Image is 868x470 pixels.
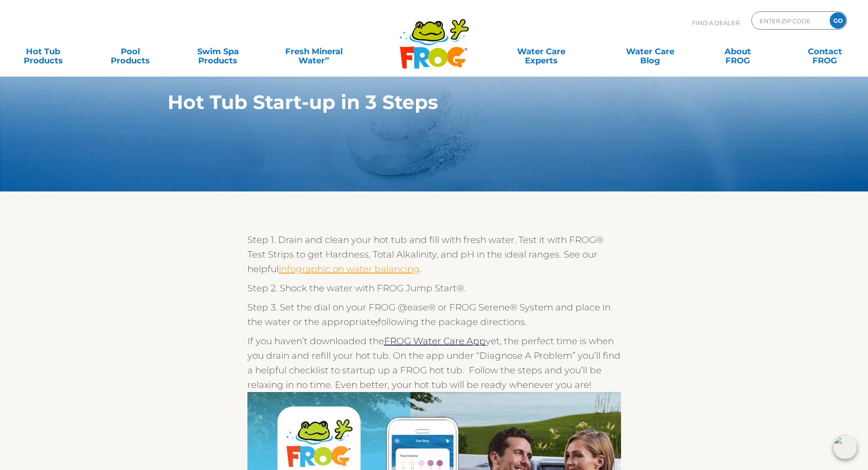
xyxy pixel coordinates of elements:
sup: ∞ [325,54,329,62]
p: Step 2. Shock the water with FROG Jump Start®. [247,281,621,295]
a: infographic on water balancing [279,263,420,274]
a: PoolProducts [97,42,164,61]
a: Hot TubProducts [9,42,77,61]
a: Swim SpaProducts [184,42,252,61]
input: GO [830,12,846,29]
a: AboutFROG [704,42,771,61]
a: Water CareExperts [486,42,596,61]
p: Step 1. Drain and clean your hot tub and fill with fresh water. Test it with FROG® Test Strips to... [247,232,621,276]
p: Find A Dealer [692,11,740,34]
span: , [376,316,378,327]
a: Water CareBlog [616,42,684,61]
h1: Hot Tub Start-up in 3 Steps [168,91,658,113]
a: Fresh MineralWater∞ [271,42,356,61]
input: Zip Code Form [759,14,820,27]
p: If you haven’t downloaded the yet, the perfect time is when you drain and refill your hot tub. On... [247,334,621,392]
img: openIcon [833,435,857,459]
p: Step 3. Set the dial on your FROG @ease® or FROG Serene® System and place in the water or the app... [247,300,621,329]
a: ContactFROG [791,42,859,61]
a: FROG Water Care App [384,336,486,346]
